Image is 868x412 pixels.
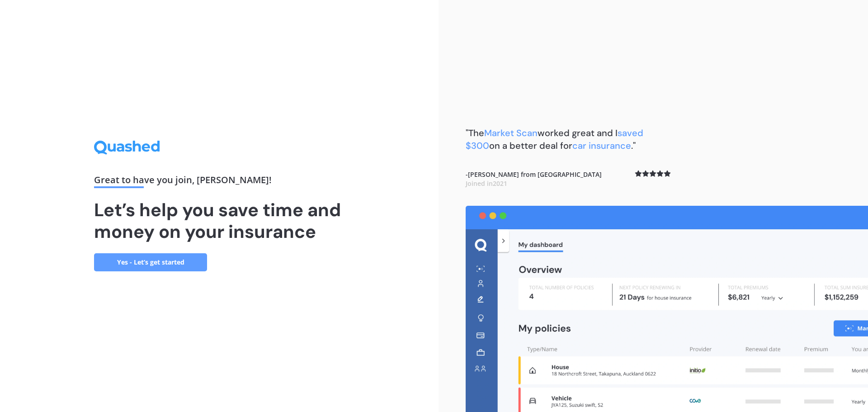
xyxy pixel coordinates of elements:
[94,175,344,188] div: Great to have you join , [PERSON_NAME] !
[466,179,507,188] span: Joined in 2021
[94,199,344,242] h1: Let’s help you save time and money on your insurance
[484,127,538,139] span: Market Scan
[466,170,602,188] b: - [PERSON_NAME] from [GEOGRAPHIC_DATA]
[94,253,207,271] a: Yes - Let’s get started
[466,127,643,152] b: "The worked great and I on a better deal for ."
[572,140,631,152] span: car insurance
[466,127,643,152] span: saved $300
[466,206,868,412] img: dashboard.webp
